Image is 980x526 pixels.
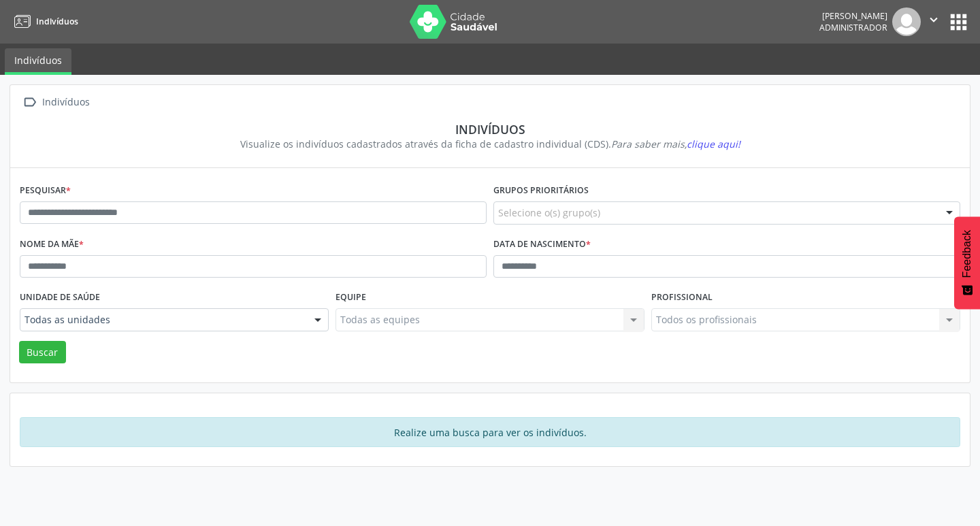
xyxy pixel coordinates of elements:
a:  Indivíduos [20,93,92,112]
i:  [20,93,39,112]
div: Indivíduos [29,122,951,137]
label: Nome da mãe [20,234,84,255]
a: Indivíduos [5,48,71,75]
i:  [926,12,941,27]
div: [PERSON_NAME] [819,10,887,22]
span: Administrador [819,22,887,33]
div: Realize uma busca para ver os indivíduos. [20,417,960,447]
label: Pesquisar [20,180,71,201]
button: Feedback - Mostrar pesquisa [954,216,980,309]
label: Unidade de saúde [20,287,100,308]
div: Indivíduos [39,93,92,112]
span: Todas as unidades [24,313,301,327]
a: Indivíduos [10,10,78,33]
label: Grupos prioritários [493,180,589,201]
img: img [892,7,921,36]
label: Equipe [336,287,366,308]
label: Data de nascimento [493,234,591,255]
button: Buscar [19,341,66,364]
span: clique aqui! [687,137,740,150]
div: Visualize os indivíduos cadastrados através da ficha de cadastro individual (CDS). [29,137,951,151]
label: Profissional [651,287,713,308]
button:  [921,7,947,36]
span: Indivíduos [36,16,78,27]
button: apps [947,10,970,34]
span: Selecione o(s) grupo(s) [498,206,600,220]
i: Para saber mais, [611,137,740,150]
span: Feedback [961,230,973,278]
